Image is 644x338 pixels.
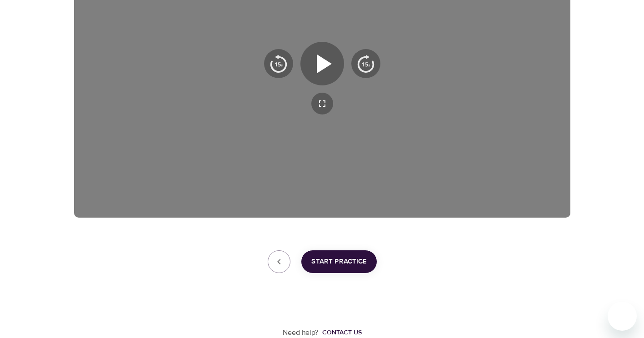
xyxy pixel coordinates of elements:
[270,55,288,73] img: 15s_prev.svg
[301,250,377,273] button: Start Practice
[283,328,319,338] p: Need help?
[357,55,375,73] img: 15s_next.svg
[608,302,637,331] iframe: Button to launch messaging window
[322,328,362,337] div: Contact us
[311,256,367,268] span: Start Practice
[319,328,362,337] a: Contact us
